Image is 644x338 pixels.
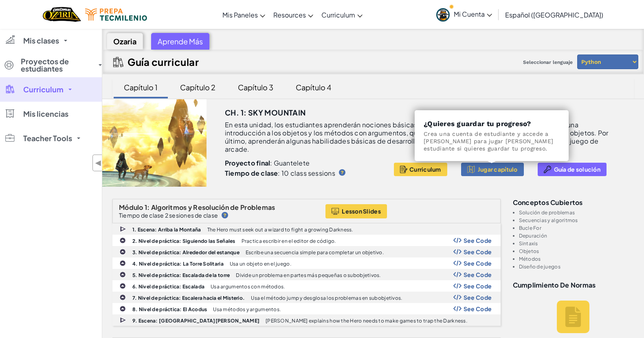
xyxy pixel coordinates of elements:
[230,78,281,97] div: Capítulo 3
[342,208,381,214] span: Lesson Slides
[453,272,462,277] img: Show Code Logo
[225,159,270,167] b: Proyecto final
[112,257,501,269] a: 4. Nivel de práctica: La Torre Solitaria Usa un objeto en el juego. Show Code Logo See Code
[519,210,634,215] li: Solución de problemas
[464,294,492,301] span: See Code
[222,11,258,19] span: Mis Paneles
[132,295,245,301] b: 7. Nivel de práctica: Escalera hacia el Misterio.
[246,250,384,255] p: Escribe una secuencia simple para completar un objetivo.
[151,33,209,50] div: Aprende Más
[519,233,634,238] li: Depuración
[119,294,126,301] img: IconPracticeLevel.svg
[225,169,335,177] p: : 10 class sessions
[113,57,123,67] img: IconCurriculumGuide.svg
[513,199,634,206] h3: Conceptos cubiertos
[266,318,467,323] p: [PERSON_NAME] explains how the Hero needs to make games to trap the Darkness.
[519,218,634,223] li: Secuencias y algoritmos
[119,237,126,244] img: IconPracticeLevel.svg
[23,37,59,44] span: Mis clases
[424,119,560,128] h3: ¿Quieres guardar tu progreso?
[120,316,127,324] img: IconCutscene.svg
[112,314,501,326] a: 9. Escena: [GEOGRAPHIC_DATA][PERSON_NAME] [PERSON_NAME] explains how the Hero needs to make games...
[464,271,492,278] span: See Code
[251,295,402,301] p: Usa el método jump y desglosa los problemas en subobjetivos.
[132,306,207,312] b: 8. Nivel de práctica: El Acodus
[112,292,501,303] a: 7. Nivel de práctica: Escalera hacia el Misterio. Usa el método jump y desglosa los problemas en ...
[172,78,224,97] div: Capítulo 2
[242,238,336,244] p: Practica escribir en el editor de código.
[501,4,607,26] a: Español ([GEOGRAPHIC_DATA])
[218,4,269,26] a: Mis Paneles
[225,159,387,167] p: : Guantelete
[317,4,367,26] a: Curriculum
[554,166,600,172] span: Guía de solución
[119,212,218,218] p: Tiempo de clase 2 sesiones de clase
[453,294,462,300] img: Show Code Logo
[112,235,501,246] a: 2. Nivel de práctica: Siguiendo las Señales Practica escribir en el editor de código. Show Code L...
[464,237,492,244] span: See Code
[520,56,576,68] span: Seleccionar lenguaje
[461,163,524,176] button: Jugar capítulo
[519,264,634,269] li: Diseño de juegos
[119,249,126,255] img: IconPracticeLevel.svg
[464,260,492,266] span: See Code
[132,249,240,255] b: 3. Nivel de práctica: Alrededor del estanque
[23,135,72,142] span: Teacher Tools
[213,307,281,312] p: Usa métodos y argumentos.
[132,318,259,324] b: 9. Escena: [GEOGRAPHIC_DATA][PERSON_NAME]
[132,238,235,244] b: 2. Nivel de práctica: Siguiendo las Señales
[112,246,501,257] a: 3. Nivel de práctica: Alrededor del estanque Escribe una secuencia simple para completar un objet...
[145,203,150,212] span: 1:
[538,163,607,176] button: Guía de solución
[119,283,126,289] img: IconPracticeLevel.svg
[211,284,285,289] p: Usa argumentos con métodos.
[505,11,603,19] span: Español ([GEOGRAPHIC_DATA])
[225,121,613,153] p: En esta unidad, los estudiantes aprenderán nociones básicas de la sintaxis de Python o JavaScript...
[119,305,126,312] img: IconPracticeLevel.svg
[112,303,501,314] a: 8. Nivel de práctica: El Acodus Usa métodos y argumentos. Show Code Logo See Code
[119,203,143,212] span: Módulo
[107,33,143,50] div: Ozaria
[43,6,81,23] img: Home
[236,273,380,278] p: Divide un problema en partes más pequeñas o subobjetivos.
[119,271,126,278] img: IconPracticeLevel.svg
[453,283,462,289] img: Show Code Logo
[519,225,634,231] li: Bucle For
[288,78,339,97] div: Capítulo 4
[120,225,127,233] img: IconCutscene.svg
[453,306,462,312] img: Show Code Logo
[325,204,387,218] button: Lesson Slides
[436,8,450,22] img: avatar
[519,241,634,246] li: Sintaxis
[453,260,462,266] img: Show Code Logo
[269,4,317,26] a: Resources
[112,269,501,280] a: 5. Nivel de práctica: Escalada de la torre Divide un problema en partes más pequeñas o subobjetiv...
[513,281,634,288] h3: Cumplimiento de normas
[43,6,81,23] a: Ozaria by CodeCombat logo
[132,272,230,278] b: 5. Nivel de práctica: Escalada de la torre
[119,260,126,266] img: IconPracticeLevel.svg
[23,110,68,118] span: Mis licencias
[519,249,634,254] li: Objetos
[394,163,447,176] button: Curriculum
[225,169,278,177] b: Tiempo de clase
[453,238,462,243] img: Show Code Logo
[478,166,518,172] span: Jugar capítulo
[95,157,102,169] span: ◀
[132,227,201,233] b: 1. Escena: Arriba la Montaña
[273,11,306,19] span: Resources
[85,9,147,21] img: Tecmilenio logo
[116,78,166,97] div: Capítulo 1
[432,2,496,27] a: Mi Cuenta
[23,86,64,93] span: Curriculum
[464,305,492,312] span: See Code
[127,56,199,68] h2: Guía curricular
[132,283,204,290] b: 6. Nivel de práctica: Escalada
[409,166,441,172] span: Curriculum
[454,10,492,18] span: Mi Cuenta
[519,256,634,262] li: Métodos
[151,203,275,212] span: Algoritmos y Resolución de Problemas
